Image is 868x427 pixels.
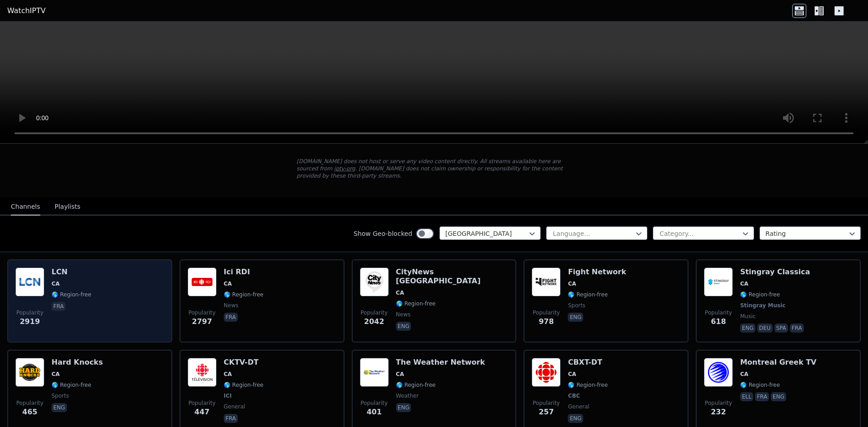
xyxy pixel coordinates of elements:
[790,324,804,333] p: fra
[704,358,733,387] img: Montreal Greek TV
[396,381,436,389] span: 🌎 Region-free
[396,311,410,318] span: news
[361,309,388,316] span: Popularity
[774,324,788,333] p: spa
[224,313,238,322] p: fra
[361,399,388,407] span: Popularity
[396,371,404,378] span: CA
[367,407,382,418] span: 401
[568,358,608,367] h6: CBXT-DT
[568,381,608,389] span: 🌎 Region-free
[224,371,232,378] span: CA
[568,302,585,309] span: sports
[740,267,810,277] h6: Stingray Classica
[224,381,264,389] span: 🌎 Region-free
[771,392,786,401] p: eng
[297,158,571,179] p: [DOMAIN_NAME] does not host or serve any video content directly. All streams available here are s...
[539,316,554,327] span: 978
[539,407,554,418] span: 257
[396,392,419,399] span: weather
[188,358,217,387] img: CKTV-DT
[568,291,608,298] span: 🌎 Region-free
[224,414,238,423] p: fra
[396,267,509,286] h6: CityNews [GEOGRAPHIC_DATA]
[532,358,561,387] img: CBXT-DT
[55,198,80,216] button: Playlists
[224,392,232,399] span: ICI
[740,358,816,367] h6: Montreal Greek TV
[52,280,60,287] span: CA
[740,371,748,378] span: CA
[740,302,785,309] span: Stingray Music
[568,392,580,399] span: CBC
[52,403,67,412] p: eng
[16,399,43,407] span: Popularity
[52,291,91,298] span: 🌎 Region-free
[52,267,91,277] h6: LCN
[568,414,583,423] p: eng
[364,316,384,327] span: 2042
[189,309,216,316] span: Popularity
[224,302,238,309] span: news
[568,313,583,322] p: eng
[568,280,576,287] span: CA
[334,165,355,172] a: iptv-org
[188,267,217,296] img: Ici RDI
[740,291,780,298] span: 🌎 Region-free
[396,358,485,367] h6: The Weather Network
[533,399,560,407] span: Popularity
[396,289,404,296] span: CA
[740,392,753,401] p: ell
[711,407,726,418] span: 232
[532,267,561,296] img: Fight Network
[740,381,780,389] span: 🌎 Region-free
[354,229,412,238] label: Show Geo-blocked
[396,322,411,331] p: eng
[740,280,748,287] span: CA
[711,316,726,327] span: 618
[194,407,209,418] span: 447
[22,407,37,418] span: 465
[360,358,389,387] img: The Weather Network
[52,371,60,378] span: CA
[533,309,560,316] span: Popularity
[757,324,773,333] p: deu
[192,316,212,327] span: 2797
[7,5,46,16] a: WatchIPTV
[705,399,732,407] span: Popularity
[20,316,40,327] span: 2919
[360,267,389,296] img: CityNews Toronto
[224,291,264,298] span: 🌎 Region-free
[224,280,232,287] span: CA
[740,313,755,320] span: music
[755,392,769,401] p: fra
[52,381,91,389] span: 🌎 Region-free
[16,309,43,316] span: Popularity
[11,198,40,216] button: Channels
[396,300,436,307] span: 🌎 Region-free
[740,324,755,333] p: eng
[568,371,576,378] span: CA
[704,267,733,296] img: Stingray Classica
[224,267,264,277] h6: Ici RDI
[52,358,103,367] h6: Hard Knocks
[224,403,245,410] span: general
[52,302,66,311] p: fra
[396,403,411,412] p: eng
[15,358,44,387] img: Hard Knocks
[705,309,732,316] span: Popularity
[568,403,589,410] span: general
[15,267,44,296] img: LCN
[189,399,216,407] span: Popularity
[52,392,69,399] span: sports
[224,358,264,367] h6: CKTV-DT
[568,267,626,277] h6: Fight Network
